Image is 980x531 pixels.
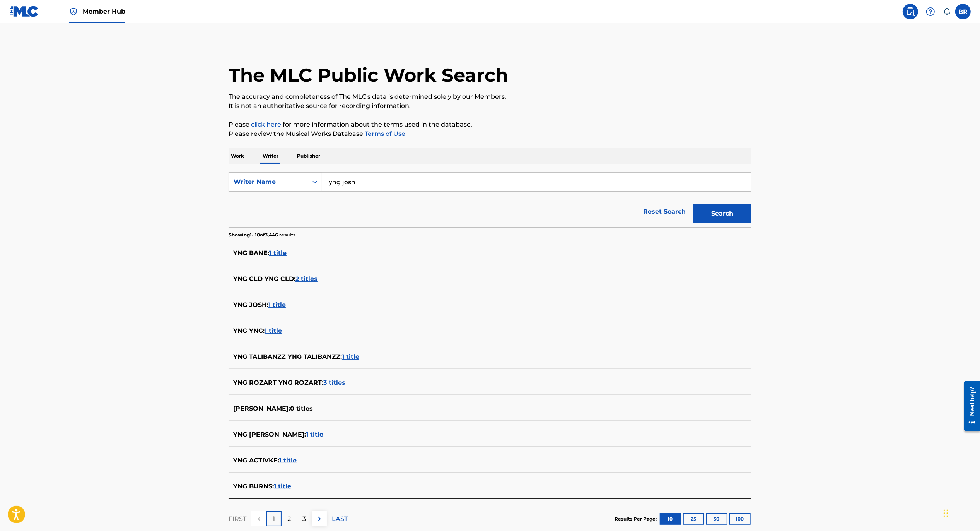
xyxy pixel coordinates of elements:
[233,275,295,283] span: YNG CLD YNG CLD :
[233,249,269,257] span: YNG BANE :
[955,4,971,19] div: User Menu
[903,4,918,19] a: Public Search
[274,483,291,490] span: 1 title
[683,513,704,525] button: 25
[295,275,318,283] span: 2 titles
[660,513,681,525] button: 10
[332,514,348,524] p: LAST
[229,172,751,227] form: Search Form
[323,379,345,386] span: 3 titles
[315,514,324,524] img: right
[906,7,915,16] img: search
[363,130,405,137] a: Terms of Use
[251,121,281,128] a: click here
[83,7,125,16] span: Member Hub
[941,494,980,531] iframe: Chat Widget
[615,516,659,522] p: Results Per Page:
[943,8,951,15] div: Notifications
[233,457,279,464] span: YNG ACTIVKE :
[287,514,291,524] p: 2
[269,249,287,257] span: 1 title
[295,148,323,164] p: Publisher
[729,513,751,525] button: 100
[233,405,290,412] span: [PERSON_NAME] :
[233,327,265,334] span: YNG YNG :
[926,7,935,16] img: help
[229,101,751,111] p: It is not an authoritative source for recording information.
[290,405,313,412] span: 0 titles
[9,6,39,17] img: MLC Logo
[229,120,751,129] p: Please for more information about the terms used in the database.
[302,514,306,524] p: 3
[260,148,281,164] p: Writer
[229,63,508,87] h1: The MLC Public Work Search
[69,7,78,16] img: Top Rightsholder
[306,431,323,438] span: 1 title
[229,129,751,139] p: Please review the Musical Works Database
[273,514,275,524] p: 1
[233,353,342,360] span: YNG TALIBANZZ YNG TALIBANZZ :
[234,177,303,187] div: Writer Name
[958,375,980,437] iframe: Resource Center
[923,4,938,19] div: Help
[233,431,306,438] span: YNG [PERSON_NAME] :
[279,457,297,464] span: 1 title
[229,231,295,238] p: Showing 1 - 10 of 3,446 results
[944,502,948,525] div: Drag
[639,203,690,220] a: Reset Search
[233,301,268,308] span: YNG JOSH :
[233,483,274,490] span: YNG BURNS :
[706,513,727,525] button: 50
[229,514,246,524] p: FIRST
[233,379,323,386] span: YNG ROZART YNG ROZART :
[265,327,282,334] span: 1 title
[268,301,286,308] span: 1 title
[229,92,751,101] p: The accuracy and completeness of The MLC's data is determined solely by our Members.
[229,148,246,164] p: Work
[693,204,751,223] button: Search
[342,353,359,360] span: 1 title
